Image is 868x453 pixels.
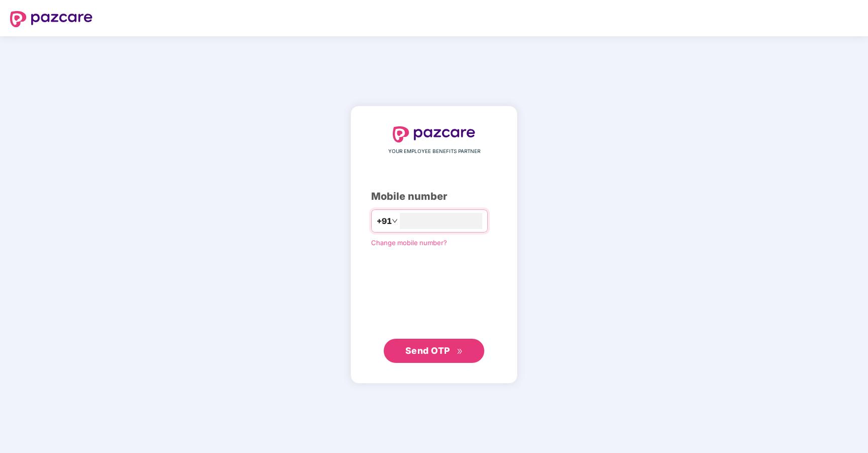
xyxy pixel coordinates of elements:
[384,339,484,363] button: Send OTPdouble-right
[371,189,497,204] div: Mobile number
[377,215,392,228] span: +91
[393,126,475,142] img: logo
[392,218,398,224] span: down
[388,147,480,156] span: YOUR EMPLOYEE BENEFITS PARTNER
[371,239,447,247] a: Change mobile number?
[457,348,463,355] span: double-right
[405,345,450,356] span: Send OTP
[10,11,93,27] img: logo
